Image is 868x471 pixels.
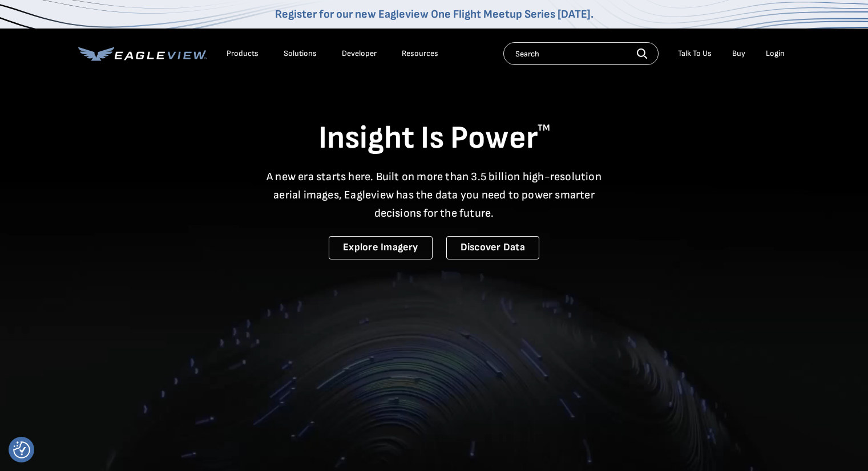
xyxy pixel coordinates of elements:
[402,48,438,59] div: Resources
[732,48,745,59] a: Buy
[13,441,30,458] img: Revisit consent button
[260,168,609,222] p: A new era starts here. Built on more than 3.5 billion high-resolution aerial images, Eagleview ha...
[78,119,790,159] h1: Insight Is Power
[766,48,785,59] div: Login
[538,123,550,133] sup: TM
[446,236,539,259] a: Discover Data
[678,48,712,59] div: Talk To Us
[275,7,594,21] a: Register for our new Eagleview One Flight Meetup Series [DATE].
[13,441,30,458] button: Consent Preferences
[503,42,659,65] input: Search
[329,236,433,259] a: Explore Imagery
[227,48,259,59] div: Products
[342,48,377,59] a: Developer
[284,48,317,59] div: Solutions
